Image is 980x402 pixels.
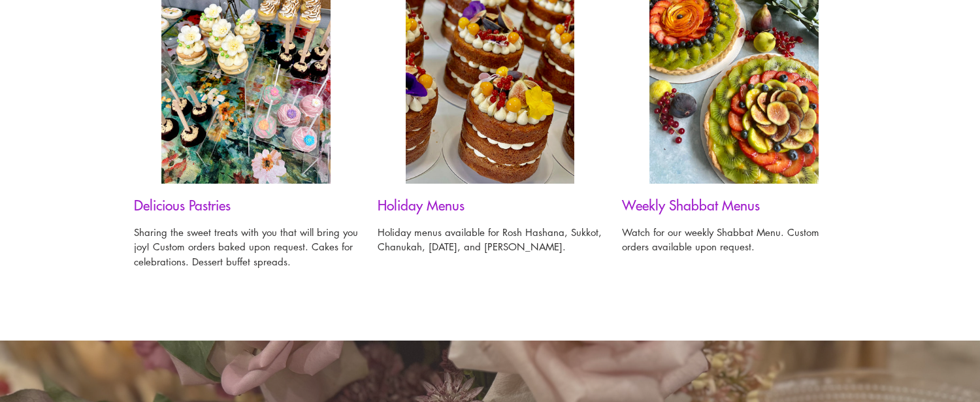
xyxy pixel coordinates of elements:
p: Watch for our weekly Shabbat Menu. Custom orders available upon request. [622,225,846,254]
h3: Weekly Shabbat Menus [622,197,846,213]
p: Holiday menus available for Rosh Hashana, Sukkot, Chanukah, [DATE], and [PERSON_NAME]. [378,225,602,254]
h3: Delicious Pastries [134,197,358,213]
h3: Holiday Menus [378,197,602,213]
p: Sharing the sweet treats with you that will bring you joy! Custom orders baked upon request. Cake... [134,225,358,269]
